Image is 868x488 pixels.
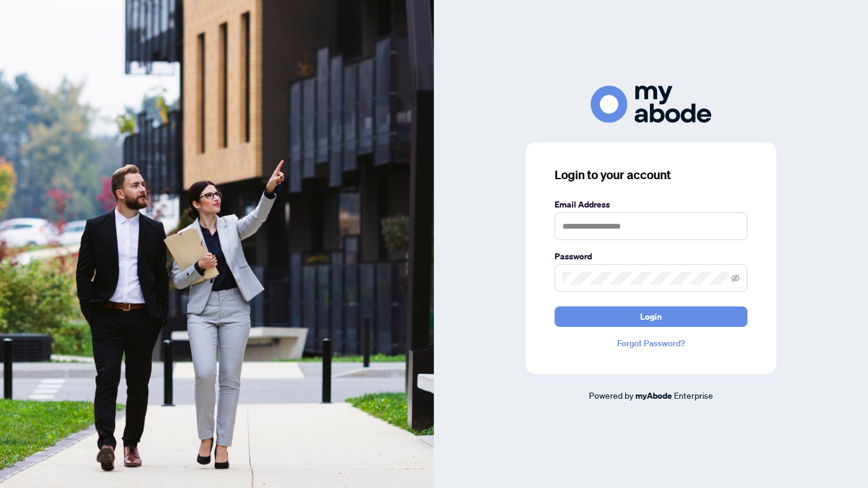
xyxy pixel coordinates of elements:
[640,307,662,326] span: Login
[591,86,711,122] img: ma-logo
[555,166,747,183] h3: Login to your account
[555,337,747,350] a: Forgot Password?
[635,389,672,402] a: myAbode
[555,306,747,327] button: Login
[674,390,713,401] span: Enterprise
[555,198,747,211] label: Email Address
[589,390,634,401] span: Powered by
[731,274,740,282] span: eye-invisible
[555,250,747,263] label: Password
